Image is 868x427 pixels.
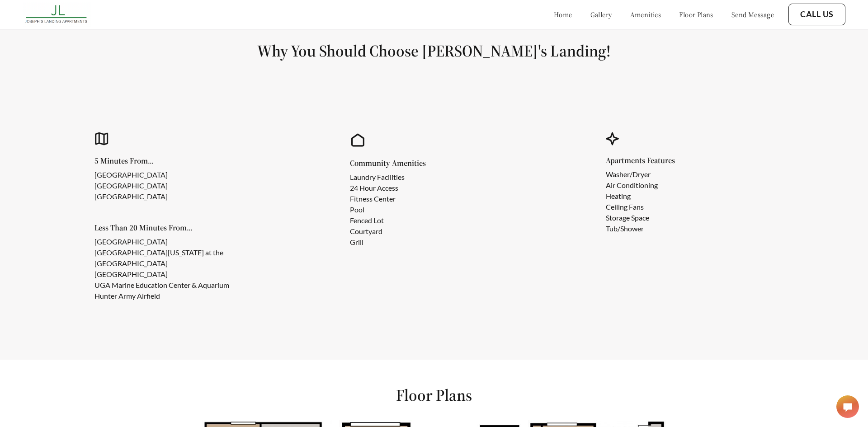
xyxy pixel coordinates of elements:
a: floor plans [679,10,713,19]
li: Ceiling Fans [606,202,660,212]
li: [GEOGRAPHIC_DATA][US_STATE] at the [GEOGRAPHIC_DATA] [94,247,279,269]
li: Courtyard [350,226,411,237]
li: Grill [350,237,411,248]
li: Fitness Center [350,193,411,204]
li: UGA Marine Education Center & Aquarium [94,280,279,291]
li: [GEOGRAPHIC_DATA] [94,169,168,180]
h1: Why You Should Choose [PERSON_NAME]'s Landing! [22,41,846,61]
button: Call Us [788,4,845,25]
h5: Community Amenities [350,159,426,167]
a: gallery [590,10,612,19]
h5: 5 Minutes From... [94,157,182,165]
a: amenities [630,10,661,19]
li: Pool [350,204,411,215]
li: Storage Space [606,212,660,223]
li: Laundry Facilities [350,172,411,183]
a: Call Us [800,9,834,19]
li: Tub/Shower [606,223,660,234]
li: [GEOGRAPHIC_DATA] [94,191,168,202]
li: Fenced Lot [350,215,411,226]
h5: Apartments Features [606,156,675,164]
h1: Floor Plans [396,385,472,405]
a: send message [731,10,774,19]
li: Heating [606,191,660,202]
li: Air Conditioning [606,180,660,191]
li: [GEOGRAPHIC_DATA] [94,269,279,280]
a: home [554,10,572,19]
li: Washer/Dryer [606,169,660,180]
h5: Less Than 20 Minutes From... [94,224,294,232]
img: josephs_landing_logo.png [23,2,91,27]
li: [GEOGRAPHIC_DATA] [94,180,168,191]
li: 24 Hour Access [350,183,411,193]
li: Hunter Army Airfield [94,291,279,301]
li: [GEOGRAPHIC_DATA] [94,236,279,247]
